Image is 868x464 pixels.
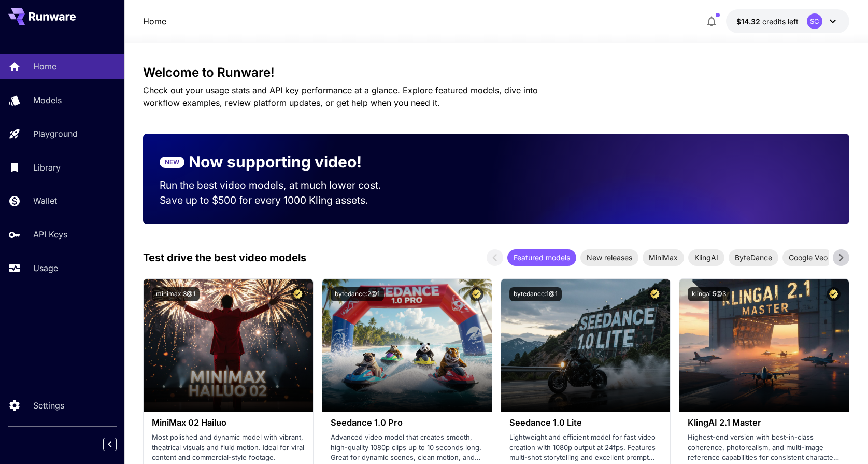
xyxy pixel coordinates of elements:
[143,65,849,80] h3: Welcome to Runware!
[729,249,778,266] div: ByteDance
[33,194,57,207] p: Wallet
[688,432,841,463] p: Highest-end version with best-in-class coherence, photorealism, and multi-image reference capabil...
[580,249,638,266] div: New releases
[580,252,638,263] span: New releases
[726,9,849,33] button: $14.32136SC
[152,432,305,463] p: Most polished and dynamic model with vibrant, theatrical visuals and fluid motion. Ideal for vira...
[509,432,662,463] p: Lightweight and efficient model for fast video creation with 1080p output at 24fps. Features mult...
[33,60,56,73] p: Home
[643,249,684,266] div: MiniMax
[291,287,305,301] button: Certified Model – Vetted for best performance and includes a commercial license.
[331,287,384,301] button: bytedance:2@1
[322,279,492,412] img: alt
[501,279,671,412] img: alt
[807,13,822,29] div: SC
[688,252,724,263] span: KlingAI
[331,418,483,428] h3: Seedance 1.0 Pro
[143,250,306,265] p: Test drive the best video models
[152,287,200,301] button: minimax:3@1
[143,15,166,27] a: Home
[507,252,576,263] span: Featured models
[189,150,362,174] p: Now supporting video!
[643,252,684,263] span: MiniMax
[688,418,841,428] h3: KlingAI 2.1 Master
[33,262,58,274] p: Usage
[152,418,305,428] h3: MiniMax 02 Hailuo
[509,287,562,301] button: bytedance:1@1
[827,287,841,301] button: Certified Model – Vetted for best performance and includes a commercial license.
[103,438,117,451] button: Collapse sidebar
[33,399,64,412] p: Settings
[165,158,179,167] p: NEW
[160,193,401,208] p: Save up to $500 for every 1000 Kling assets.
[33,128,78,140] p: Playground
[648,287,662,301] button: Certified Model – Vetted for best performance and includes a commercial license.
[33,228,67,241] p: API Keys
[144,279,313,412] img: alt
[782,249,834,266] div: Google Veo
[143,15,166,27] nav: breadcrumb
[688,287,730,301] button: klingai:5@3
[33,161,61,174] p: Library
[509,418,662,428] h3: Seedance 1.0 Lite
[33,94,62,106] p: Models
[679,279,849,412] img: alt
[736,17,762,26] span: $14.32
[331,432,483,463] p: Advanced video model that creates smooth, high-quality 1080p clips up to 10 seconds long. Great f...
[688,249,724,266] div: KlingAI
[111,435,124,454] div: Collapse sidebar
[143,85,538,108] span: Check out your usage stats and API key performance at a glance. Explore featured models, dive int...
[782,252,834,263] span: Google Veo
[469,287,483,301] button: Certified Model – Vetted for best performance and includes a commercial license.
[160,178,401,193] p: Run the best video models, at much lower cost.
[762,17,799,26] span: credits left
[507,249,576,266] div: Featured models
[736,16,799,27] div: $14.32136
[729,252,778,263] span: ByteDance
